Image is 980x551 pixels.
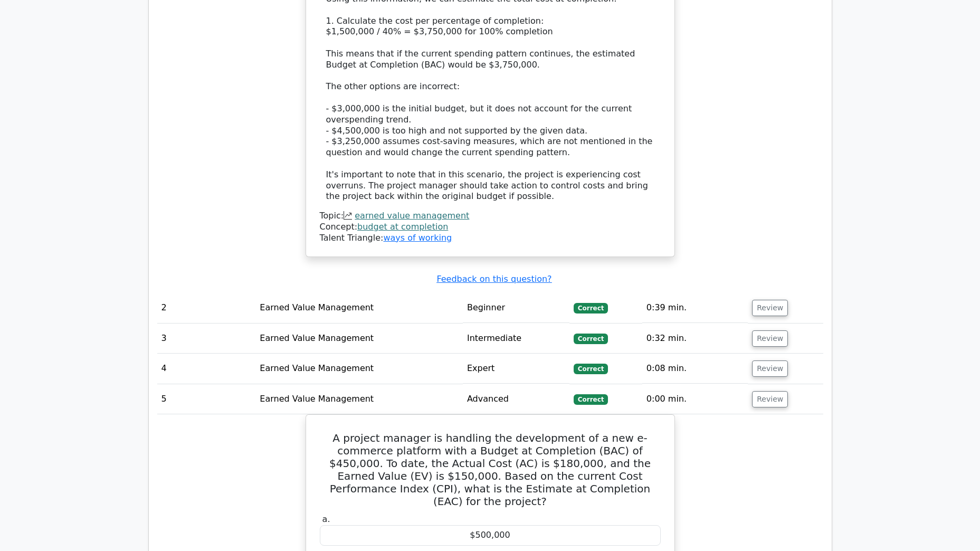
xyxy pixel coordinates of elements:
td: Earned Value Management [255,384,463,414]
td: Expert [463,354,569,384]
button: Review [752,360,788,377]
td: 0:08 min. [642,354,748,384]
td: 4 [157,354,256,384]
td: Intermediate [463,324,569,354]
a: earned value management [355,211,469,221]
a: Feedback on this question? [436,274,551,284]
td: Earned Value Management [255,324,463,354]
span: Correct [574,303,608,313]
div: Topic: [320,211,661,222]
td: 3 [157,324,256,354]
div: Concept: [320,222,661,233]
div: $500,000 [320,525,661,546]
td: Advanced [463,384,569,414]
td: Earned Value Management [255,293,463,323]
button: Review [752,300,788,316]
td: 0:32 min. [642,324,748,354]
td: Earned Value Management [255,354,463,384]
div: Talent Triangle: [320,211,661,243]
td: 0:00 min. [642,384,748,414]
td: Beginner [463,293,569,323]
span: a. [322,514,330,524]
td: 2 [157,293,256,323]
a: ways of working [383,233,452,243]
span: Correct [574,394,608,405]
a: budget at completion [357,222,448,232]
h5: A project manager is handling the development of a new e-commerce platform with a Budget at Compl... [319,432,662,508]
button: Review [752,391,788,407]
td: 5 [157,384,256,414]
td: 0:39 min. [642,293,748,323]
span: Correct [574,334,608,344]
button: Review [752,330,788,347]
span: Correct [574,364,608,374]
